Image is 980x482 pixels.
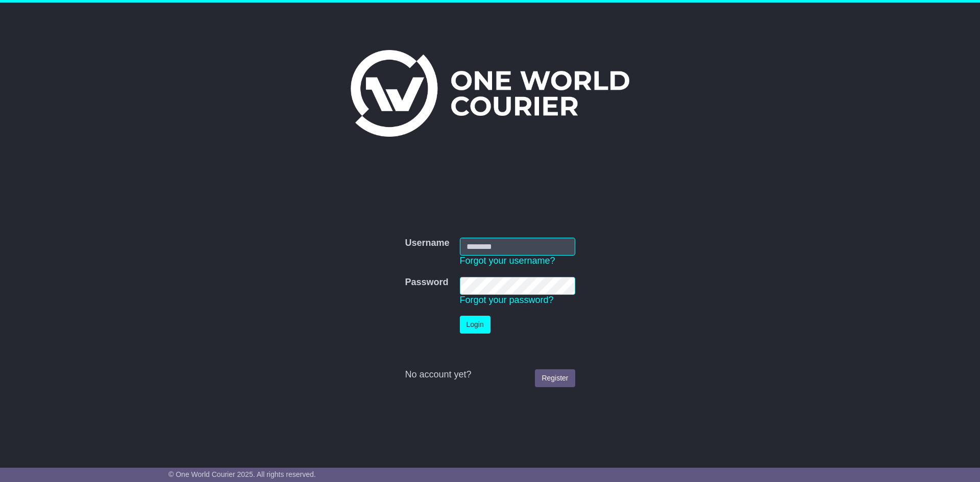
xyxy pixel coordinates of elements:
a: Register [535,369,575,387]
button: Login [460,316,491,334]
img: One World [351,50,629,137]
a: Forgot your username? [460,256,555,266]
label: Password [405,277,448,288]
label: Username [405,238,449,249]
a: Forgot your password? [460,295,554,305]
span: © One World Courier 2025. All rights reserved. [168,470,316,478]
div: No account yet? [405,369,575,380]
